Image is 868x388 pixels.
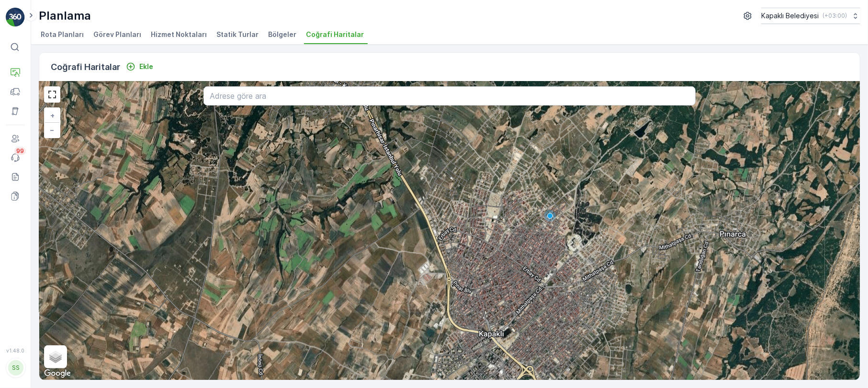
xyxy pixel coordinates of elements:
[42,367,73,380] a: Bu bölgeyi Google Haritalar'da açın (yeni pencerede açılır)
[39,8,91,24] p: Planlama
[6,355,25,380] button: SS
[16,147,24,155] p: 99
[42,367,73,380] img: Google
[122,61,157,72] button: Ekle
[93,30,141,39] span: Görev Planları
[45,346,66,367] a: Layers
[8,360,23,376] div: SS
[306,30,364,39] span: Coğrafi Haritalar
[761,11,819,21] p: Kapaklı Belediyesi
[203,86,696,106] input: Adrese göre ara
[45,108,59,123] a: Yakınlaştır
[6,148,25,167] a: 99
[45,123,59,137] a: Uzaklaştır
[216,30,259,39] span: Statik Turlar
[823,12,847,20] p: ( +03:00 )
[761,8,860,24] button: Kapaklı Belediyesi(+03:00)
[151,30,207,39] span: Hizmet Noktaları
[45,87,59,102] a: View Fullscreen
[50,111,55,119] span: +
[6,348,25,353] span: v 1.48.0
[41,30,84,39] span: Rota Planları
[6,8,25,27] img: logo
[50,126,55,134] span: −
[268,30,296,39] span: Bölgeler
[139,62,153,71] p: Ekle
[51,60,120,74] p: Coğrafi Haritalar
